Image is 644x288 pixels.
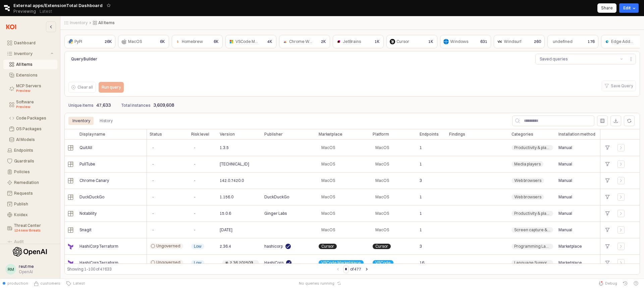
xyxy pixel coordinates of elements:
[3,178,57,187] button: Remediation
[14,51,49,56] div: Inventory
[321,39,326,45] p: 2K
[121,102,151,108] p: Total instances
[603,209,612,218] div: +
[603,143,612,152] div: +
[182,38,203,45] div: Homebrew
[13,2,103,9] span: External apps/ExtensionTotal Dashboard
[191,132,209,137] span: Risk level
[230,260,256,266] div: 2.36.2025091112
[16,88,53,94] div: Preview
[3,199,57,209] button: Publish
[172,35,223,48] div: Homebrew6K
[3,60,57,69] button: All Items
[420,132,439,137] span: Endpoints
[68,82,96,93] button: Clear all
[3,124,57,134] button: OS Packages
[373,132,389,137] span: Platform
[363,265,371,273] button: Next page
[420,161,422,167] span: 1
[558,227,572,233] span: Manual
[68,117,94,125] div: Inventory
[321,260,361,266] span: VSCode Marketplace
[14,239,53,244] div: Audit
[36,7,56,16] button: Releases and History
[618,54,626,64] button: Show suggestions
[420,145,422,150] span: 1
[420,227,422,233] span: 1
[152,194,154,200] span: -
[5,264,16,275] button: rm
[79,244,118,249] span: HashiCorp Terraform
[558,260,582,266] span: Marketplace
[514,145,550,150] span: Productivity & planning
[14,228,53,233] div: 124 new threats
[16,137,53,142] div: AI Models
[321,227,335,233] span: MacOS
[79,211,97,216] span: Notability
[3,70,57,80] button: Extensions
[64,35,115,48] div: PyPI26K
[79,178,109,183] span: Chrome Canary
[16,116,53,121] div: Code Packages
[3,97,57,112] button: Software
[7,281,28,286] span: production
[319,132,342,137] span: Marketplace
[375,145,389,150] span: MacOS
[299,281,334,286] span: No queries running
[603,242,612,251] div: +
[480,39,487,45] p: 631
[3,146,57,155] button: Endpoints
[14,170,53,174] div: Policies
[449,132,465,137] span: Findings
[619,3,639,13] button: Edit
[79,194,104,200] span: DuckDuckGo
[3,210,57,220] button: Koidex
[558,161,572,167] span: Manual
[79,132,105,137] span: Display name
[14,212,53,217] div: Koidex
[194,227,196,233] span: -
[194,194,196,200] span: -
[540,56,568,62] div: Saved queries
[3,189,57,198] button: Requests
[79,227,92,233] span: Snagit
[96,102,111,109] p: 47,633
[194,178,196,183] span: -
[375,39,380,45] p: 1K
[3,167,57,177] button: Policies
[102,85,121,90] p: Run query
[13,7,56,16] div: Previewing Latest
[100,117,113,125] div: History
[267,39,272,45] p: 4K
[440,35,491,48] div: Windows631
[558,194,572,200] span: Manual
[420,260,424,266] span: 16
[128,38,142,45] div: MacOS
[31,279,63,288] button: Source Control
[375,211,389,216] span: MacOS
[321,161,335,167] span: MacOS
[375,178,389,183] span: MacOS
[264,244,283,249] span: hashicorp
[60,16,644,279] main: App Frame
[150,132,162,137] span: Status
[79,161,95,167] span: PullTube
[3,237,57,246] button: Audit
[558,244,582,249] span: Marketplace
[343,39,361,44] span: JetBrains
[8,266,14,273] div: rm
[597,3,616,13] button: Share app
[3,221,57,236] button: Threat Center
[588,39,595,45] p: 176
[3,156,57,166] button: Guardrails
[611,39,639,44] span: Edge Add-ons
[494,35,545,48] div: Windsurf260
[514,194,541,200] span: Web browsers
[74,38,82,45] div: PyPI
[64,20,448,26] nav: Breadcrumbs
[16,84,53,94] div: MCP Servers
[235,39,275,44] span: VSCode Marketplace
[547,35,598,48] div: undefined176
[514,211,550,216] span: Productivity & planning
[79,145,92,150] span: QuitAll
